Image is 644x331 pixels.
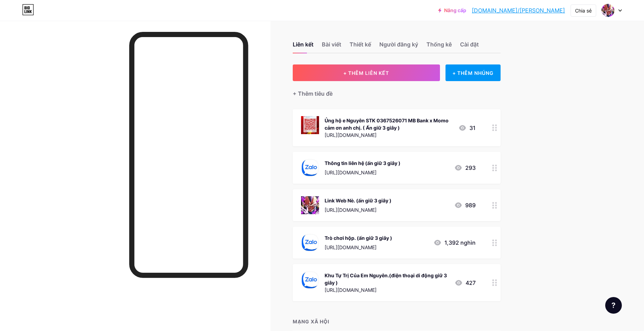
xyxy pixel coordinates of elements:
[293,64,440,81] button: + THÊM LIÊN KẾT
[466,279,476,286] font: 427
[325,198,391,203] font: Link Web Nè. (ấn giữ 3 giây )
[301,116,319,134] img: Ủng hộ e Nguyên STK 0367526071 MB Bank x Momo cảm ơn anh chị. ( Ấn giữ 3 giây )
[301,234,319,252] img: Trò chơi hộp. (ấn giữ 3 giây )
[293,90,333,97] font: + Thêm tiêu đề
[293,41,314,48] font: Liên kết
[325,272,447,286] font: Khu Tự Trị Của Em Nguyên.(điện thoại di động giữ 3 giây )
[350,41,371,48] font: Thiết kế
[325,244,377,250] font: [URL][DOMAIN_NAME]
[472,6,565,15] a: [DOMAIN_NAME]/[PERSON_NAME]
[379,41,418,48] font: Người đăng ký
[465,164,476,171] font: 293
[325,287,377,293] font: [URL][DOMAIN_NAME]
[325,235,392,241] font: Trò chơi hộp. (ấn giữ 3 giây )
[322,41,341,48] font: Bài viết
[325,160,400,166] font: Thông tin liên hệ (ấn giữ 3 giây )
[325,169,377,175] font: [URL][DOMAIN_NAME]
[343,70,389,76] font: + THÊM LIÊN KẾT
[301,271,319,289] img: Khu Tự Trị Của Em Nguyên.(điện thoại di động giữ 3 giây )
[325,117,449,131] font: Ủng hộ e Nguyên STK 0367526071 MB Bank x Momo cảm ơn anh chị. ( Ấn giữ 3 giây )
[452,70,494,76] font: + THÊM NHÚNG
[465,202,476,209] font: 989
[575,8,592,14] font: Chia sẻ
[301,196,319,214] img: Link Web Nè. (ấn giữ 3 giây )
[325,132,377,138] font: [URL][DOMAIN_NAME]
[301,159,319,177] img: Thông tin liên hệ (ấn giữ 3 giây )
[460,41,479,48] font: Cài đặt
[444,239,476,246] font: 1,392 nghìn
[472,7,565,14] font: [DOMAIN_NAME]/[PERSON_NAME]
[325,207,377,213] font: [URL][DOMAIN_NAME]
[444,7,466,13] font: Nâng cấp
[293,319,329,324] font: MẠNG XÃ HỘI
[426,41,452,48] font: Thống kê
[601,4,615,17] img: Jr Nguyên
[469,124,476,131] font: 31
